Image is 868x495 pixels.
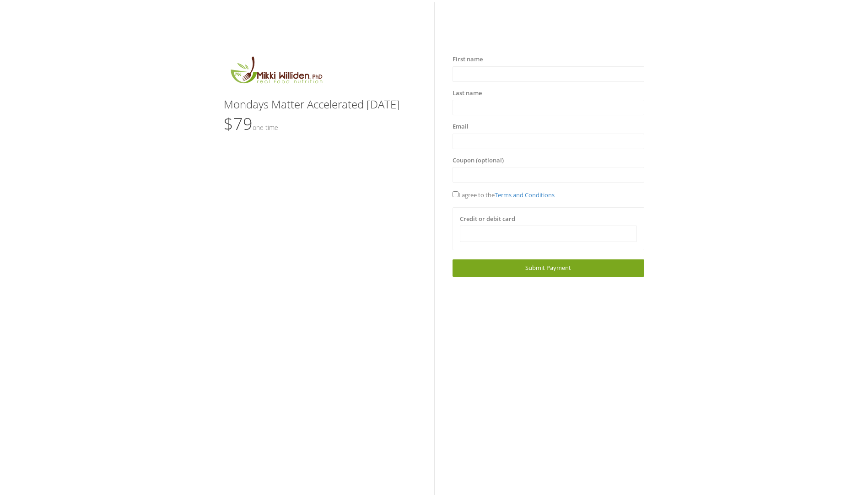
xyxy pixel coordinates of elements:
a: Submit Payment [453,259,644,276]
label: Credit or debit card [460,215,515,224]
span: I agree to the [453,191,555,199]
span: $79 [224,113,278,135]
iframe: Secure card payment input frame [466,230,631,238]
a: Terms and Conditions [495,191,555,199]
span: Submit Payment [525,264,571,272]
small: One time [253,123,278,132]
label: Last name [453,89,482,98]
label: Coupon (optional) [453,156,504,165]
h3: Mondays Matter Accelerated [DATE] [224,98,415,110]
img: MikkiLogoMain.png [224,55,328,89]
label: Email [453,122,469,131]
label: First name [453,55,483,64]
